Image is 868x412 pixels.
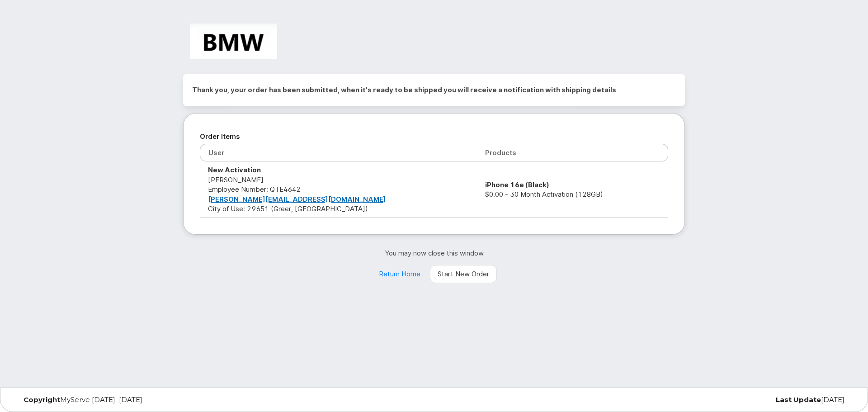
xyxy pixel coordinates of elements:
strong: iPhone 16e (Black) [485,180,549,189]
th: Products [477,144,668,161]
a: Start New Order [430,265,497,283]
img: BMW Manufacturing Co LLC [190,24,277,59]
span: Employee Number: QTE4642 [208,185,301,194]
div: MyServe [DATE]–[DATE] [17,396,295,403]
th: User [200,144,477,161]
td: $0.00 - 30 Month Activation (128GB) [477,161,668,218]
p: You may now close this window [183,248,685,258]
strong: Last Update [776,395,821,404]
a: Return Home [371,265,428,283]
strong: Copyright [24,395,60,404]
h2: Order Items [200,130,668,143]
a: [PERSON_NAME][EMAIL_ADDRESS][DOMAIN_NAME] [208,195,386,204]
strong: New Activation [208,166,261,174]
td: [PERSON_NAME] City of Use: 29651 (Greer, [GEOGRAPHIC_DATA]) [200,161,477,218]
div: [DATE] [573,396,851,403]
h2: Thank you, your order has been submitted, when it's ready to be shipped you will receive a notifi... [192,83,676,97]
